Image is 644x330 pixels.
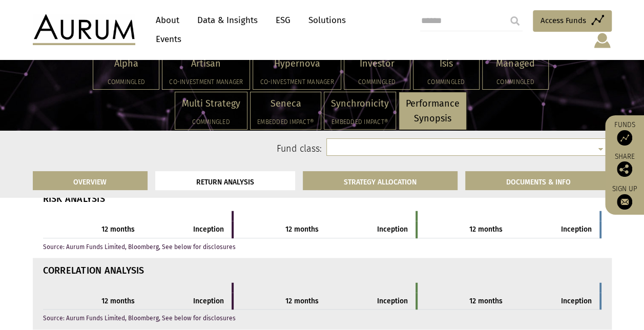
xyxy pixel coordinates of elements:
a: ESG [271,11,296,30]
a: Data & Insights [192,11,263,30]
p: Isis [420,56,472,71]
a: Sign up [610,184,639,210]
p: Artisan [169,56,243,71]
h5: Commingled [351,79,403,85]
th: Inception [326,293,416,310]
p: Source: Aurum Funds Limited, Bloomberg, See below for disclosures [43,315,601,321]
th: Inception [142,221,233,238]
a: About [151,11,184,30]
h5: Co-investment Manager [169,79,243,85]
a: DOCUMENTS & INFO [465,171,612,190]
h5: Embedded Impact® [257,119,314,125]
img: Share this post [617,161,632,177]
th: Inception [142,293,233,310]
img: Access Funds [617,130,632,146]
h5: Commingled [182,119,240,125]
p: Managed [489,56,542,71]
h5: Commingled [100,79,152,85]
img: account-icon.svg [593,32,612,49]
th: 12 months [50,293,142,310]
p: Performance Synopsis [406,96,460,126]
th: Inception [510,221,600,238]
p: Source: Aurum Funds Limited, Bloomberg, See below for disclosures [43,243,601,250]
a: Solutions [303,11,351,30]
th: 12 months [50,221,142,238]
th: 12 months [417,293,510,310]
th: 12 months [417,221,510,238]
a: Events [151,30,181,49]
img: Sign up to our newsletter [617,194,632,210]
img: Aurum [33,14,135,45]
a: Access Funds [533,10,612,32]
label: Fund class: [132,142,322,156]
h5: Commingled [420,79,472,85]
div: Share [610,153,639,177]
h5: Embedded Impact® [331,119,389,125]
p: Seneca [257,96,314,111]
span: Access Funds [541,14,586,27]
th: Inception [510,293,600,310]
input: Submit [505,11,525,31]
strong: RISK ANALYSIS [43,193,105,204]
p: Synchronicity [331,96,389,111]
strong: CORRELATION ANALYSIS [43,264,144,276]
th: 12 months [233,293,326,310]
th: Inception [326,221,416,238]
h5: Commingled [489,79,542,85]
p: Multi Strategy [182,96,240,111]
th: 12 months [233,221,326,238]
p: Alpha [100,56,152,71]
h5: Co-investment Manager [260,79,334,85]
p: Investor [351,56,403,71]
a: OVERVIEW [33,171,148,190]
p: Hypernova [260,56,334,71]
a: Funds [610,120,639,146]
a: STRATEGY ALLOCATION [303,171,458,190]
